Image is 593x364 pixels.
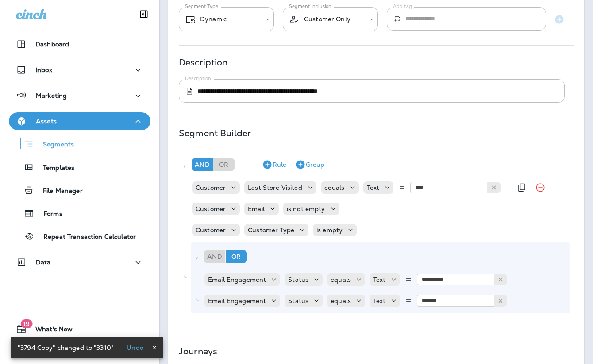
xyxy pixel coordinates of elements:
[35,41,69,48] p: Dashboard
[196,184,226,191] p: Customer
[179,348,217,355] p: Journeys
[9,341,150,359] button: Support
[393,3,412,10] label: Add tag
[35,66,52,73] p: Inbox
[121,342,149,353] button: Undo
[9,181,150,199] button: File Manager
[226,250,247,263] div: Or
[36,118,57,125] p: Assets
[185,75,211,82] label: Description
[196,226,226,234] p: Customer
[179,130,251,137] p: Segment Builder
[9,134,150,153] button: Segments
[513,179,531,196] button: Duplicate Rule
[34,141,74,149] p: Segments
[289,14,364,25] div: Customer Only
[20,319,32,328] span: 19
[258,157,290,172] button: Rule
[373,297,386,304] p: Text
[208,276,266,283] p: Email Engagement
[35,233,136,241] p: Repeat Transaction Calculator
[9,35,150,53] button: Dashboard
[9,87,150,104] button: Marketing
[35,210,62,218] p: Forms
[367,184,380,191] p: Text
[531,179,549,196] button: Remove Rule
[331,297,351,304] p: equals
[204,250,225,263] div: And
[292,157,328,172] button: Group
[9,320,150,338] button: 19What's New
[213,158,235,171] div: Or
[373,276,386,283] p: Text
[127,344,143,351] p: Undo
[9,158,150,176] button: Templates
[248,184,302,191] p: Last Store Visited
[288,276,308,283] p: Status
[34,187,83,195] p: File Manager
[288,297,308,304] p: Status
[192,158,213,171] div: And
[208,297,266,304] p: Email Engagement
[248,205,265,212] p: Email
[36,259,51,266] p: Data
[36,92,67,99] p: Marketing
[196,205,226,212] p: Customer
[9,227,150,245] button: Repeat Transaction Calculator
[185,14,260,25] div: Dynamic
[34,164,74,172] p: Templates
[179,59,228,66] p: Description
[185,3,218,10] label: Segment Type
[9,61,150,79] button: Inbox
[9,204,150,222] button: Forms
[331,276,351,283] p: equals
[248,226,294,234] p: Customer Type
[131,5,156,23] button: Collapse Sidebar
[316,226,343,234] p: is empty
[9,112,150,130] button: Assets
[324,184,345,191] p: equals
[287,205,325,212] p: is not empty
[18,340,114,356] div: "3794 Copy" changed to "3310"
[27,326,73,336] span: What's New
[289,3,331,10] label: Segment Inclusion
[9,253,150,271] button: Data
